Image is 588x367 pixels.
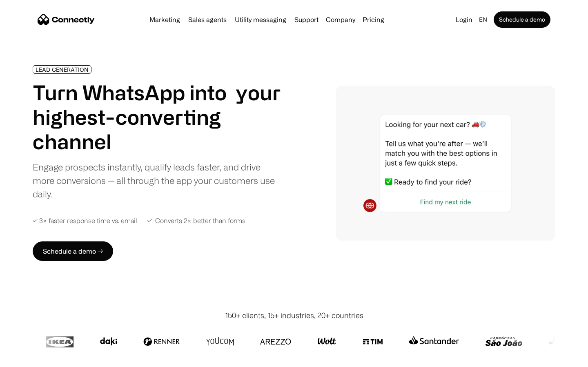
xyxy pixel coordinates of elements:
[147,217,245,225] div: ✓ Converts 2× better than forms
[326,14,355,25] div: Company
[452,14,476,25] a: Login
[16,353,49,364] ul: Language list
[33,241,113,261] a: Schedule a demo →
[494,11,550,28] a: Schedule a demo
[479,14,487,25] div: en
[185,16,230,23] a: Sales agents
[291,16,322,23] a: Support
[225,310,363,321] div: 150+ clients, 15+ industries, 20+ countries
[33,80,281,154] h1: Turn WhatsApp into your highest-converting channel
[8,352,49,364] aside: Language selected: English
[33,160,281,201] div: Engage prospects instantly, qualify leads faster, and drive more conversions — all through the ap...
[232,16,290,23] a: Utility messaging
[359,16,388,23] a: Pricing
[33,217,137,225] div: ✓ 3× faster response time vs. email
[146,16,183,23] a: Marketing
[36,66,89,73] div: LEAD GENERATION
